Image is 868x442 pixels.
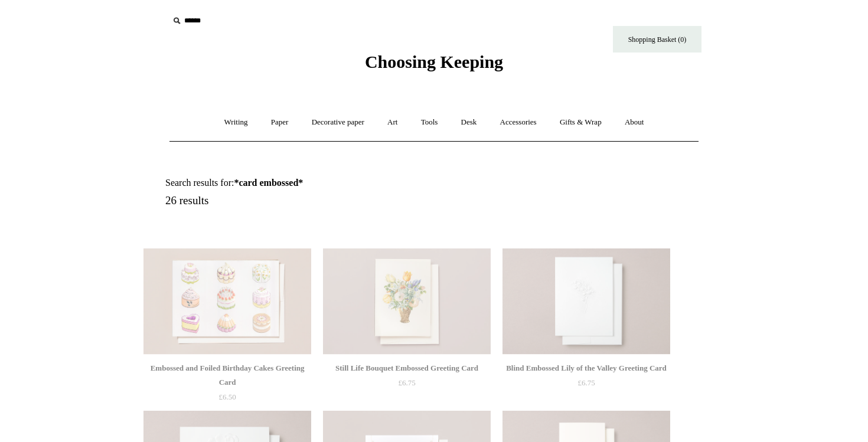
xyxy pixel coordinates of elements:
span: £6.50 [218,392,236,401]
img: Embossed and Foiled Birthday Cakes Greeting Card [143,248,311,355]
a: Accessories [490,107,547,138]
a: Blind Embossed Lily of the Valley Greeting Card Blind Embossed Lily of the Valley Greeting Card [502,248,670,355]
a: Art [377,107,408,138]
a: Writing [214,107,259,138]
a: Shopping Basket (0) [613,26,701,53]
strong: *card embossed* [234,178,303,188]
img: Still Life Bouquet Embossed Greeting Card [323,248,491,355]
a: Embossed and Foiled Birthday Cakes Greeting Card Embossed and Foiled Birthday Cakes Greeting Card [143,248,311,355]
a: Tools [410,107,449,138]
a: Desk [451,107,488,138]
h5: 26 results [165,194,448,208]
h1: Search results for: [165,177,448,188]
a: Still Life Bouquet Embossed Greeting Card £6.75 [323,361,491,410]
div: Embossed and Foiled Birthday Cakes Greeting Card [146,361,308,389]
img: Blind Embossed Lily of the Valley Greeting Card [502,248,670,355]
a: Blind Embossed Lily of the Valley Greeting Card £6.75 [502,361,670,410]
div: Still Life Bouquet Embossed Greeting Card [326,361,488,375]
a: Decorative paper [301,107,375,138]
div: Blind Embossed Lily of the Valley Greeting Card [505,361,667,375]
span: £6.75 [577,378,595,387]
a: Choosing Keeping [365,61,503,70]
span: Choosing Keeping [365,52,503,71]
span: £6.75 [398,378,415,387]
a: Gifts & Wrap [549,107,612,138]
a: About [614,107,655,138]
a: Still Life Bouquet Embossed Greeting Card Still Life Bouquet Embossed Greeting Card [323,248,491,355]
a: Embossed and Foiled Birthday Cakes Greeting Card £6.50 [143,361,311,410]
a: Paper [260,107,299,138]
